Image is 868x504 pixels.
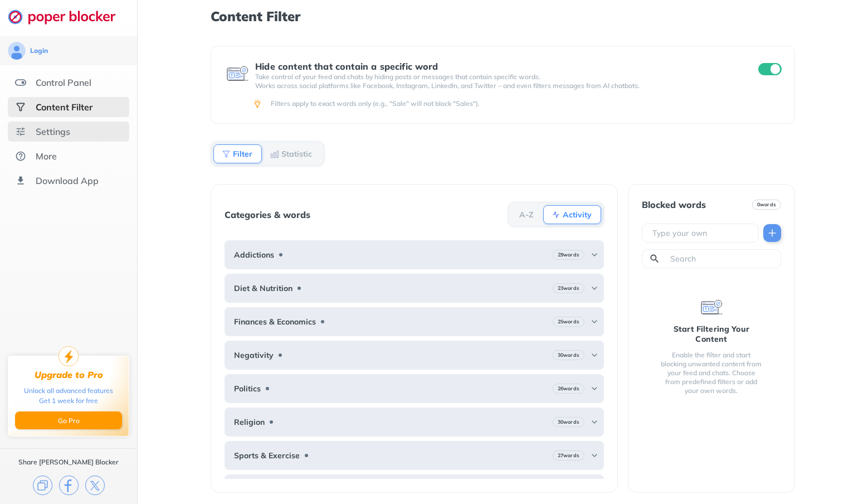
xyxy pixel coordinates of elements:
div: Login [30,46,48,55]
b: Politics [234,384,261,393]
div: More [36,151,57,162]
b: Negativity [234,351,274,360]
b: Diet & Nutrition [234,284,292,293]
input: Search [669,253,776,264]
p: Take control of your feed and chats by hiding posts or messages that contain specific words. [255,72,738,81]
div: Blocked words [642,200,706,210]
b: Sports & Exercise [234,451,300,460]
b: 25 words [558,318,579,326]
b: Finances & Economics [234,317,316,326]
div: Settings [36,126,70,137]
img: features.svg [15,77,26,88]
img: Filter [222,149,231,158]
div: Content Filter [36,101,92,113]
input: Type your own [651,227,754,239]
h1: Content Filter [211,9,795,23]
img: Statistic [270,149,279,158]
b: 29 words [558,251,579,259]
b: A-Z [519,211,534,218]
div: Unlock all advanced features [24,386,113,396]
img: social-selected.svg [15,101,26,113]
b: Activity [563,211,592,218]
div: Hide content that contain a specific word [255,61,738,71]
b: 30 words [558,351,579,359]
img: about.svg [15,151,26,162]
img: settings.svg [15,126,26,137]
img: x.svg [85,476,105,495]
img: upgrade-to-pro.svg [58,346,79,366]
div: Control Panel [36,77,91,88]
div: Share [PERSON_NAME] Blocker [18,458,119,467]
img: Activity [552,210,560,219]
img: copy.svg [33,476,52,495]
img: logo-webpage.svg [8,9,128,25]
img: download-app.svg [15,175,26,186]
b: Filter [233,151,252,157]
b: 27 words [558,452,579,459]
b: Religion [234,418,265,427]
img: facebook.svg [59,476,79,495]
b: 30 words [558,418,579,426]
b: 26 words [558,385,579,392]
div: Categories & words [225,210,310,220]
b: 0 words [757,201,776,209]
img: avatar.svg [8,42,26,60]
b: 23 words [558,284,579,292]
b: Addictions [234,250,274,259]
div: Enable the filter and start blocking unwanted content from your feed and chats. Choose from prede... [660,351,763,395]
button: Go Pro [15,411,122,429]
b: Statistic [281,151,312,157]
p: Works across social platforms like Facebook, Instagram, LinkedIn, and Twitter – and even filters ... [255,81,738,90]
div: Filters apply to exact words only (e.g., "Sale" will not block "Sales"). [271,99,779,108]
div: Get 1 week for free [39,396,98,406]
div: Start Filtering Your Content [660,324,763,344]
div: Download App [36,175,99,186]
div: Upgrade to Pro [35,370,103,380]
